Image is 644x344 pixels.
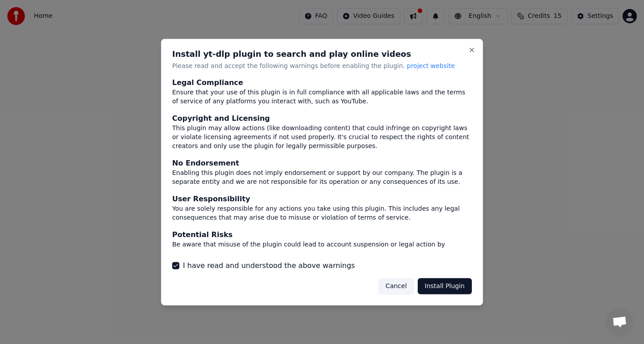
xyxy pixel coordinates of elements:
[172,50,472,58] h2: Install yt-dlp plugin to search and play online videos
[172,113,472,124] div: Copyright and Licensing
[172,204,472,222] div: You are solely responsible for any actions you take using this plugin. This includes any legal co...
[378,278,414,294] button: Cancel
[172,61,472,70] p: Please read and accept the following warnings before enabling the plugin.
[183,260,355,271] label: I have read and understood the above warnings
[172,124,472,151] div: This plugin may allow actions (like downloading content) that could infringe on copyright laws or...
[172,169,472,187] div: Enabling this plugin does not imply endorsement or support by our company. The plugin is a separa...
[172,194,472,204] div: User Responsibility
[418,278,472,294] button: Install Plugin
[172,88,472,106] div: Ensure that your use of this plugin is in full compliance with all applicable laws and the terms ...
[172,77,472,88] div: Legal Compliance
[172,240,472,258] div: Be aware that misuse of the plugin could lead to account suspension or legal action by affected p...
[172,229,472,240] div: Potential Risks
[407,62,455,69] span: project website
[172,158,472,169] div: No Endorsement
